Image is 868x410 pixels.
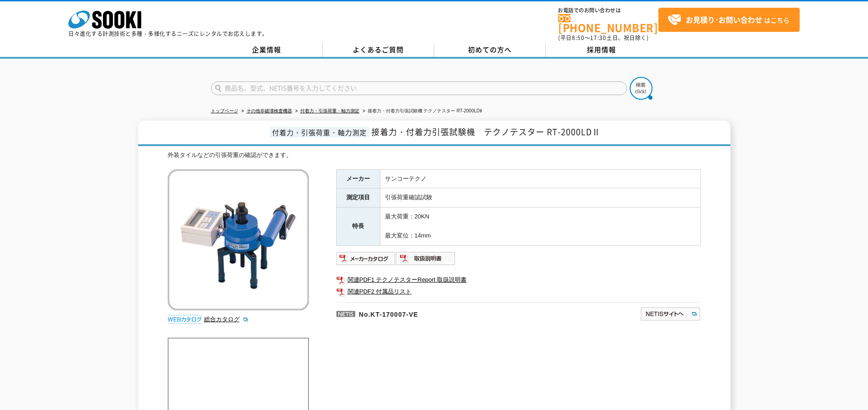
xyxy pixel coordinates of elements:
[468,45,512,55] span: 初めての方へ
[323,43,434,57] a: よくあるご質問
[336,188,380,208] th: 測定項目
[590,34,606,42] span: 17:30
[572,34,585,42] span: 8:50
[68,31,268,36] p: 日々進化する計測技術と多種・多様化するニーズにレンタルでお応えします。
[211,43,323,57] a: 企業情報
[247,108,292,113] a: その他非破壊検査機器
[546,43,657,57] a: 採用情報
[558,34,648,42] span: (平日 ～ 土日、祝日除く)
[211,108,238,113] a: トップページ
[686,14,762,25] strong: お見積り･お問い合わせ
[558,14,658,33] a: [PHONE_NUMBER]
[396,257,456,264] a: 取扱説明書
[336,251,396,266] img: メーカーカタログ
[204,316,249,323] a: 総合カタログ
[371,126,601,138] span: 接着力・付着力引張試験機 テクノテスター RT-2000LDⅡ
[380,208,700,245] td: 最大荷重：20KN 最大変位：14mm
[434,43,546,57] a: 初めての方へ
[658,8,800,32] a: お見積り･お問い合わせはこちら
[300,108,360,113] a: 付着力・引張荷重・軸力測定
[668,13,790,27] span: はこちら
[336,169,380,188] th: メーカー
[336,208,380,245] th: 特長
[336,286,701,298] a: 関連PDF2 付属品リスト
[640,307,701,321] img: NETISサイトへ
[168,151,701,160] div: 外装タイルなどの引張荷重の確認ができます。
[558,8,658,13] span: お電話でのお問い合わせは
[336,257,396,264] a: メーカーカタログ
[630,77,652,100] img: btn_search.png
[396,251,456,266] img: 取扱説明書
[361,106,483,116] li: 接着力・付着力引張試験機 テクノテスター RT-2000LDⅡ
[380,169,700,188] td: サンコーテクノ
[336,302,552,324] p: No.KT-170007-VE
[270,127,369,137] span: 付着力・引張荷重・軸力測定
[380,188,700,208] td: 引張荷重確認試験
[336,274,701,286] a: 関連PDF1 テクノテスターReport 取扱説明書
[168,315,202,324] img: webカタログ
[211,81,627,95] input: 商品名、型式、NETIS番号を入力してください
[168,169,309,310] img: 接着力・付着力引張試験機 テクノテスター RT-2000LDⅡ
